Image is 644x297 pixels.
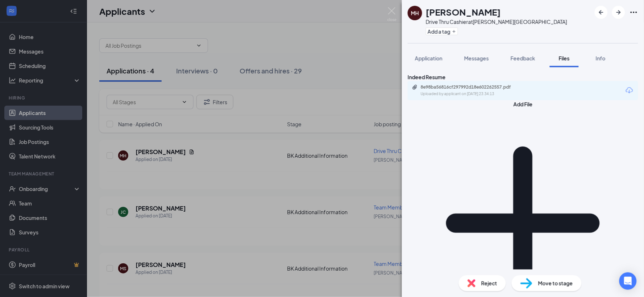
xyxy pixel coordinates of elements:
[538,279,573,287] span: Move to stage
[408,73,638,81] div: Indeed Resume
[614,8,623,17] svg: ArrowRight
[481,279,497,287] span: Reject
[596,55,606,61] span: Info
[511,55,535,61] span: Feedback
[559,55,570,61] span: Files
[421,84,522,90] div: 8e98ba56816cf297992d18e602262557.pdf
[612,6,625,19] button: ArrowRight
[412,84,529,97] a: Paperclip8e98ba56816cf297992d18e602262557.pdfUploaded by applicant on [DATE] 23:34:13
[426,27,458,35] button: PlusAdd a tag
[426,18,567,25] div: Drive Thru Cashier at [PERSON_NAME][GEOGRAPHIC_DATA]
[630,8,638,17] svg: Ellipses
[464,55,489,61] span: Messages
[426,6,501,18] h1: [PERSON_NAME]
[415,55,443,61] span: Application
[625,86,634,95] svg: Download
[412,84,418,90] svg: Paperclip
[619,272,637,290] div: Open Intercom Messenger
[595,6,608,19] button: ArrowLeftNew
[411,9,419,17] div: MH
[452,29,456,34] svg: Plus
[597,8,606,17] svg: ArrowLeftNew
[421,91,529,97] div: Uploaded by applicant on [DATE] 23:34:13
